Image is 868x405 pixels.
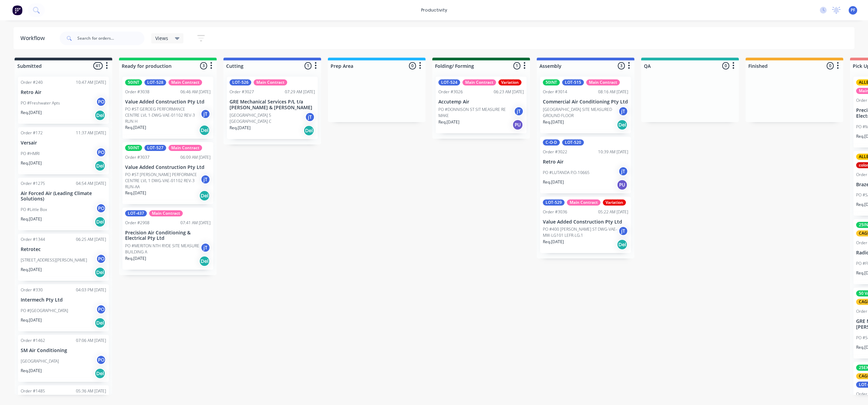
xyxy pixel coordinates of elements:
[77,32,144,45] input: Search for orders...
[125,172,200,190] p: PO #ST [PERSON_NAME] PERFORMACE CENTRE LVL 1 DWG-VAE-01102 REV-3 RUN-AA
[95,368,105,379] div: Del
[586,79,620,85] div: Main Contract
[543,170,590,176] p: PO #LUTANDA P.O-10665
[95,110,105,121] div: Del
[76,130,106,136] div: 11:37 AM [DATE]
[21,180,45,187] div: Order #1275
[543,159,628,165] p: Retro Air
[125,89,150,95] div: Order #3038
[149,210,183,216] div: Main Contract
[21,130,43,136] div: Order #172
[21,191,106,202] p: Air Forced Air (Leading Climate Solutions)
[512,119,523,130] div: PU
[543,99,628,105] p: Commercial Air Conditioning Pty Ltd
[543,149,567,155] div: Order #3022
[180,220,211,226] div: 07:41 AM [DATE]
[199,125,210,136] div: Del
[76,287,106,293] div: 04:03 PM [DATE]
[180,89,211,95] div: 06:46 AM [DATE]
[618,166,628,176] div: jT
[618,226,628,236] div: jT
[180,154,211,160] div: 06:09 AM [DATE]
[543,209,567,215] div: Order #3036
[18,234,109,281] div: Order #134406:25 AM [DATE]Retrotec[STREET_ADDRESS][PERSON_NAME]POReq.[DATE]Del
[494,89,524,95] div: 06:23 AM [DATE]
[18,127,109,174] div: Order #17211:37 AM [DATE]VersairPO #HMRIPOReq.[DATE]Del
[21,90,106,95] p: Retro Air
[21,110,42,116] p: Req. [DATE]
[76,79,106,85] div: 10:47 AM [DATE]
[543,79,560,85] div: 50INT
[540,137,631,193] div: C-O-DLOT-520Order #302210:39 AM [DATE]Retro AirPO #LUTANDA P.O-10665jTReq.[DATE]PU
[543,226,618,238] p: PO #400 [PERSON_NAME] ST DWG-VAE-MW-LG101 LEFR-LG.1
[200,243,211,253] div: jT
[543,239,564,245] p: Req. [DATE]
[96,304,106,314] div: PO
[438,99,524,105] p: Accutemp Air
[76,337,106,344] div: 07:06 AM [DATE]
[125,99,211,105] p: Value Added Construction Pty Ltd
[96,254,106,264] div: PO
[21,287,43,293] div: Order #330
[122,77,213,139] div: 50INTLOT-528Main ContractOrder #303806:46 AM [DATE]Value Added Construction Pty LtdPO #ST GEROEG ...
[230,79,251,85] div: LOT-526
[21,358,59,364] p: [GEOGRAPHIC_DATA]
[21,337,45,344] div: Order #1462
[230,112,305,124] p: [GEOGRAPHIC_DATA] 5 [GEOGRAPHIC_DATA] C
[20,34,48,42] div: Workflow
[598,89,628,95] div: 08:16 AM [DATE]
[96,97,106,107] div: PO
[567,199,600,206] div: Main Contract
[125,154,150,160] div: Order #3037
[227,77,318,139] div: LOT-526Main ContractOrder #302707:29 AM [DATE]GRE Mechanical Services P/L t/a [PERSON_NAME] & [PE...
[303,125,314,136] div: Del
[438,119,459,125] p: Req. [DATE]
[436,77,527,133] div: LOT-524Main ContractVariationOrder #302606:23 AM [DATE]Accutemp AirPO #DONNISON ST SIT MEASURE RE...
[21,297,106,303] p: Intermech Pty Ltd
[21,79,43,85] div: Order #240
[230,125,251,131] p: Req. [DATE]
[438,89,463,95] div: Order #3026
[617,239,628,250] div: Del
[125,145,142,151] div: 50INT
[169,79,202,85] div: Main Contract
[540,197,631,253] div: LOT-529Main ContractVariationOrder #303605:22 AM [DATE]Value Added Construction Pty LtdPO #400 [P...
[125,124,146,131] p: Req. [DATE]
[199,256,210,267] div: Del
[230,89,254,95] div: Order #3027
[543,219,628,225] p: Value Added Construction Pty Ltd
[95,317,105,328] div: Del
[95,267,105,278] div: Del
[125,165,211,170] p: Value Added Construction Pty Ltd
[125,106,200,124] p: PO #ST GEROEG PERFORMANCE CENTRE LVL 1-DWG-VAE-01102 REV-3 RUN H
[438,107,514,119] p: PO #DONNISON ST SIT MEASURE RE MAKE
[125,210,147,216] div: LOT-437
[305,112,315,122] div: jT
[21,247,106,252] p: Retrotec
[230,99,315,111] p: GRE Mechanical Services P/L t/a [PERSON_NAME] & [PERSON_NAME]
[21,100,60,106] p: PO #Freshwater Apts
[21,236,45,243] div: Order #1344
[18,284,109,331] div: Order #33004:03 PM [DATE]Intermech Pty LtdPO #[GEOGRAPHIC_DATA]POReq.[DATE]Del
[76,236,106,243] div: 06:25 AM [DATE]
[21,140,106,146] p: Versair
[125,220,150,226] div: Order #2908
[617,119,628,130] div: Del
[95,216,105,227] div: Del
[76,180,106,187] div: 04:54 AM [DATE]
[155,35,168,42] span: Views
[598,149,628,155] div: 10:39 AM [DATE]
[96,147,106,157] div: PO
[21,317,42,323] p: Req. [DATE]
[285,89,315,95] div: 07:29 AM [DATE]
[21,267,42,273] p: Req. [DATE]
[12,5,22,15] img: Factory
[96,355,106,365] div: PO
[169,145,202,151] div: Main Contract
[125,190,146,196] p: Req. [DATE]
[543,89,567,95] div: Order #3014
[562,139,584,146] div: LOT-520
[21,308,68,314] p: PO #[GEOGRAPHIC_DATA]
[254,79,287,85] div: Main Contract
[418,5,451,15] div: productivity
